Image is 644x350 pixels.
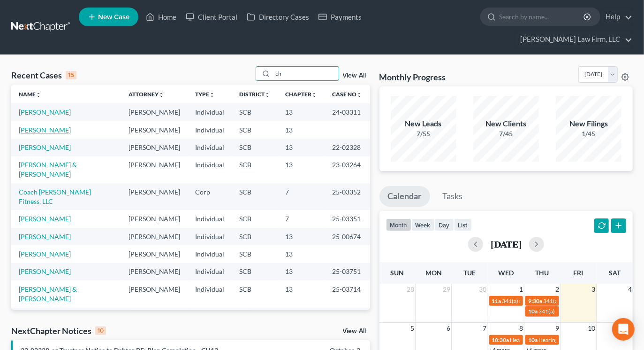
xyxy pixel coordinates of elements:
[357,92,363,98] i: unfold_more
[232,228,278,245] td: SCB
[554,323,560,334] span: 9
[121,156,188,183] td: [PERSON_NAME]
[543,297,634,304] span: 341(a) meeting for [PERSON_NAME]
[312,92,318,98] i: unfold_more
[446,323,451,334] span: 6
[232,103,278,121] td: SCB
[554,284,560,295] span: 2
[278,103,325,121] td: 13
[609,269,621,277] span: Sat
[19,188,91,205] a: Coach [PERSON_NAME] Fitness, LLC
[333,91,363,98] a: Case Nounfold_more
[612,318,635,341] div: Open Intercom Messenger
[391,129,456,139] div: 7/55
[391,118,456,129] div: New Leads
[434,186,471,207] a: Tasks
[278,263,325,280] td: 13
[482,323,488,334] span: 7
[515,31,632,48] a: [PERSON_NAME] Law Firm, LLC
[242,8,314,25] a: Directory Cases
[491,239,522,249] h2: [DATE]
[386,218,411,231] button: month
[121,280,188,307] td: [PERSON_NAME]
[19,215,71,223] a: [PERSON_NAME]
[325,139,370,156] td: 22-02328
[499,8,585,25] input: Search by name...
[188,103,232,121] td: Individual
[232,121,278,139] td: SCB
[591,284,596,295] span: 3
[574,269,583,277] span: Fri
[325,103,370,121] td: 24-03311
[627,284,633,295] span: 4
[121,308,188,325] td: [PERSON_NAME]
[556,118,621,129] div: New Filings
[19,233,71,241] a: [PERSON_NAME]
[121,228,188,245] td: [PERSON_NAME]
[278,156,325,183] td: 13
[121,139,188,156] td: [PERSON_NAME]
[518,323,524,334] span: 8
[240,91,271,98] a: Districtunfold_more
[278,210,325,227] td: 7
[188,139,232,156] td: Individual
[232,263,278,280] td: SCB
[159,92,164,98] i: unfold_more
[66,71,76,79] div: 15
[286,91,318,98] a: Chapterunfold_more
[278,183,325,210] td: 7
[278,280,325,307] td: 13
[556,129,621,139] div: 1/45
[325,228,370,245] td: 25-00674
[528,308,538,315] span: 10a
[406,284,415,295] span: 28
[98,14,129,21] span: New Case
[343,72,366,79] a: View All
[265,92,271,98] i: unfold_more
[273,67,339,80] input: Search by name...
[278,308,325,325] td: 7
[325,280,370,307] td: 25-03714
[11,325,106,336] div: NextChapter Notices
[19,250,71,258] a: [PERSON_NAME]
[518,284,524,295] span: 1
[232,156,278,183] td: SCB
[442,284,451,295] span: 29
[435,218,454,231] button: day
[188,280,232,307] td: Individual
[278,245,325,263] td: 13
[210,92,215,98] i: unfold_more
[188,121,232,139] td: Individual
[19,91,41,98] a: Nameunfold_more
[232,139,278,156] td: SCB
[121,121,188,139] td: [PERSON_NAME]
[510,336,633,343] span: Hearing for [PERSON_NAME] & [PERSON_NAME]
[121,210,188,227] td: [PERSON_NAME]
[181,8,242,25] a: Client Portal
[535,269,549,277] span: Thu
[492,336,509,343] span: 10:30a
[379,186,430,207] a: Calendar
[278,228,325,245] td: 13
[232,308,278,325] td: SCB
[19,267,71,275] a: [PERSON_NAME]
[232,210,278,227] td: SCB
[325,210,370,227] td: 25-03351
[391,269,404,277] span: Sun
[528,336,538,343] span: 10a
[379,71,446,83] h3: Monthly Progress
[141,8,181,25] a: Home
[528,297,542,304] span: 9:30a
[325,183,370,210] td: 25-03352
[464,269,476,277] span: Tue
[188,228,232,245] td: Individual
[121,263,188,280] td: [PERSON_NAME]
[473,129,539,139] div: 7/45
[538,308,629,315] span: 341(a) meeting for [PERSON_NAME]
[454,218,472,231] button: list
[325,308,370,325] td: 25-03776
[601,8,632,25] a: Help
[129,91,164,98] a: Attorneyunfold_more
[343,328,366,334] a: View All
[95,327,106,335] div: 10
